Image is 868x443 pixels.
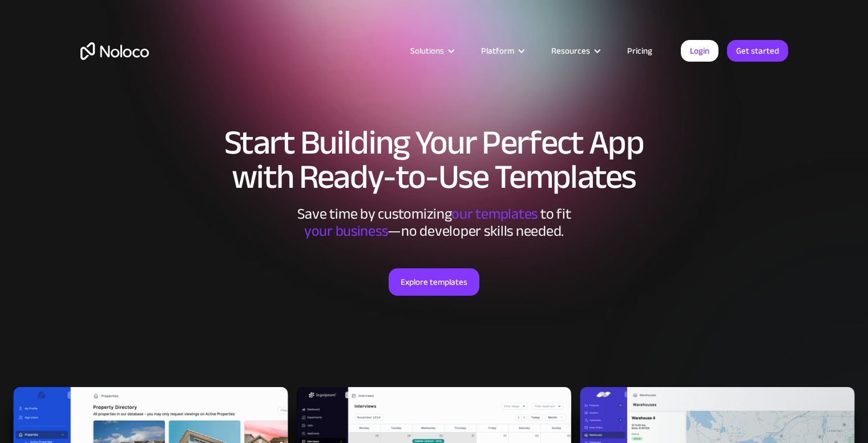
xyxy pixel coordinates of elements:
[263,206,605,240] div: Save time by customizing to fit ‍ —no developer skills needed.
[537,43,613,58] div: Resources
[551,43,590,58] div: Resources
[304,217,388,245] span: your business
[681,40,718,62] a: Login
[481,43,514,58] div: Platform
[451,200,538,228] span: our templates
[80,42,149,60] a: home
[467,43,537,58] div: Platform
[80,126,788,194] h1: Start Building Your Perfect App with Ready-to-Use Templates
[410,43,444,58] div: Solutions
[389,268,479,296] a: Explore templates
[396,43,467,58] div: Solutions
[727,40,788,62] a: Get started
[613,43,667,58] a: Pricing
